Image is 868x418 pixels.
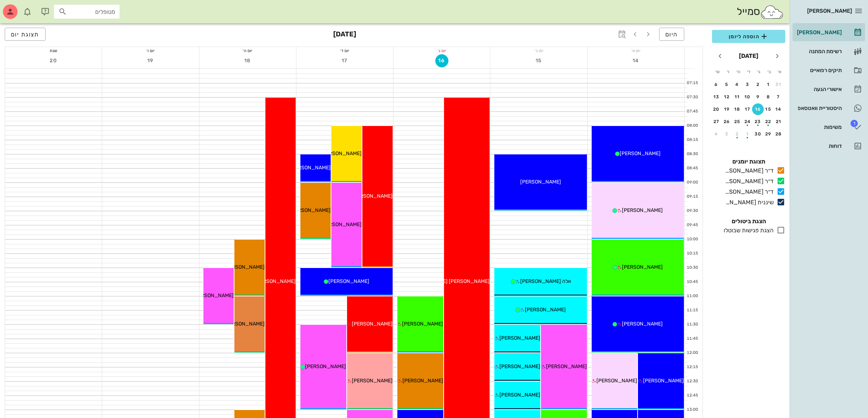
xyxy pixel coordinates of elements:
[763,116,774,127] button: 22
[685,123,700,129] div: 08:00
[629,54,642,67] button: 14
[793,24,865,41] a: [PERSON_NAME]
[546,363,587,370] span: [PERSON_NAME]
[711,119,722,124] div: 27
[760,5,784,19] img: SmileCloud logo
[721,79,733,90] button: 5
[721,119,733,124] div: 26
[752,79,764,90] button: 2
[722,198,774,207] div: שיננית [PERSON_NAME]
[435,54,448,67] button: 16
[290,165,331,171] span: [PERSON_NAME]
[622,264,663,270] span: [PERSON_NAME]
[685,94,700,100] div: 07:30
[731,116,743,127] button: 25
[685,208,700,214] div: 09:30
[763,91,774,103] button: 8
[773,119,785,124] div: 21
[722,188,774,196] div: ד״ר [PERSON_NAME]
[193,292,234,299] span: [PERSON_NAME]
[402,321,443,327] span: [PERSON_NAME]
[795,29,842,35] div: [PERSON_NAME]
[685,180,700,186] div: 09:00
[711,79,722,90] button: 6
[731,119,743,124] div: 25
[685,194,700,200] div: 09:15
[711,82,722,87] div: 6
[622,321,663,327] span: [PERSON_NAME]
[721,103,733,115] button: 19
[144,54,157,67] button: 19
[752,91,764,103] button: 9
[685,165,700,171] div: 08:45
[731,94,743,99] div: 11
[795,86,842,92] div: אישורי הגעה
[685,109,700,115] div: 07:45
[711,91,722,103] button: 13
[241,54,254,67] button: 18
[352,321,393,327] span: [PERSON_NAME]
[711,107,722,112] div: 20
[520,278,571,284] span: אלה [PERSON_NAME]
[754,66,764,78] th: ג׳
[499,335,540,341] span: [PERSON_NAME]
[795,105,842,111] div: היסטוריית וואטסאפ
[763,107,774,112] div: 15
[685,350,700,356] div: 12:00
[199,47,296,54] div: יום ה׳
[752,94,764,99] div: 9
[752,119,764,124] div: 23
[352,193,393,199] span: [PERSON_NAME]
[731,79,743,90] button: 4
[532,54,545,67] button: 15
[620,150,661,157] span: [PERSON_NAME]
[742,94,754,99] div: 10
[763,131,774,137] div: 29
[305,363,346,370] span: [PERSON_NAME]
[731,82,743,87] div: 4
[721,226,774,235] div: הצגת פגישות שבוטלו
[723,66,732,78] th: ו׳
[711,116,722,127] button: 27
[721,131,733,137] div: 3
[499,392,540,398] span: [PERSON_NAME]
[722,166,774,175] div: ד״ר [PERSON_NAME]
[685,407,700,413] div: 13:00
[328,278,369,284] span: [PERSON_NAME]
[224,264,265,270] span: [PERSON_NAME]
[742,119,754,124] div: 24
[629,58,642,64] span: 14
[771,50,784,63] button: חודש שעבר
[520,179,561,185] span: [PERSON_NAME]
[241,58,254,64] span: 18
[436,58,448,64] span: 16
[11,31,39,38] span: תצוגת יום
[685,393,700,399] div: 12:45
[851,120,858,127] span: תג
[793,118,865,136] a: תגמשימות
[407,278,490,284] span: [PERSON_NAME] [PERSON_NAME]
[338,54,351,67] button: 17
[773,116,785,127] button: 21
[490,47,587,54] div: יום ב׳
[659,28,684,41] button: היום
[290,207,331,213] span: [PERSON_NAME]
[685,251,700,257] div: 10:15
[773,79,785,90] button: 31
[711,131,722,137] div: 4
[793,99,865,117] a: היסטוריית וואטסאפ
[685,364,700,370] div: 12:15
[763,94,774,99] div: 8
[773,82,785,87] div: 31
[764,66,774,78] th: ב׳
[793,43,865,60] a: רשימת המתנה
[752,103,764,115] button: 16
[773,107,785,112] div: 14
[742,107,754,112] div: 17
[721,82,733,87] div: 5
[685,80,700,86] div: 07:15
[793,62,865,79] a: תיקים רפואיים
[622,207,663,213] span: [PERSON_NAME]
[742,103,754,115] button: 17
[731,103,743,115] button: 18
